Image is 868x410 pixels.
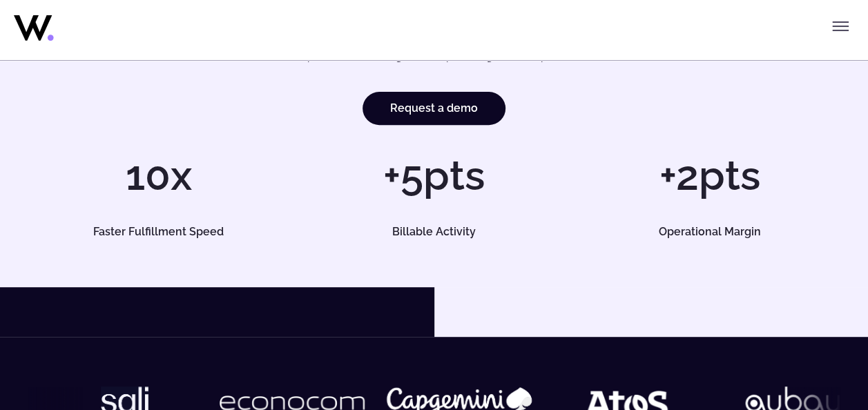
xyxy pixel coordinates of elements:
[777,319,849,391] iframe: Chatbot
[592,226,827,237] h5: Operational Margin
[363,92,505,125] a: Request a demo
[303,155,565,196] h1: +5pts
[28,155,289,196] h1: 10x
[316,226,552,237] h5: Billable Activity
[827,12,854,40] button: Toggle menu
[579,155,840,196] h1: +2pts
[41,226,276,237] h5: Faster Fulfillment Speed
